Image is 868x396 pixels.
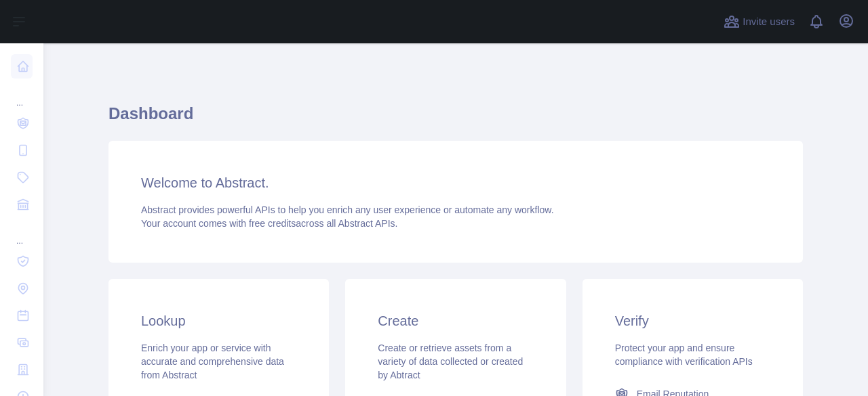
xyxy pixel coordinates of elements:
h3: Welcome to Abstract. [141,173,770,192]
div: ... [11,81,33,108]
span: Abstract provides powerful APIs to help you enrich any user experience or automate any workflow. [141,204,554,215]
span: Your account comes with across all Abstract APIs. [141,218,397,229]
div: ... [11,219,33,246]
span: Create or retrieve assets from a variety of data collected or created by Abtract [378,343,523,380]
span: Invite users [743,14,795,30]
h3: Verify [615,311,770,330]
span: free credits [249,218,296,229]
h3: Lookup [141,311,296,330]
span: Protect your app and ensure compliance with verification APIs [615,343,753,367]
span: Enrich your app or service with accurate and comprehensive data from Abstract [141,343,284,380]
h3: Create [378,311,533,330]
button: Invite users [721,11,797,32]
h1: Dashboard [108,103,803,135]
